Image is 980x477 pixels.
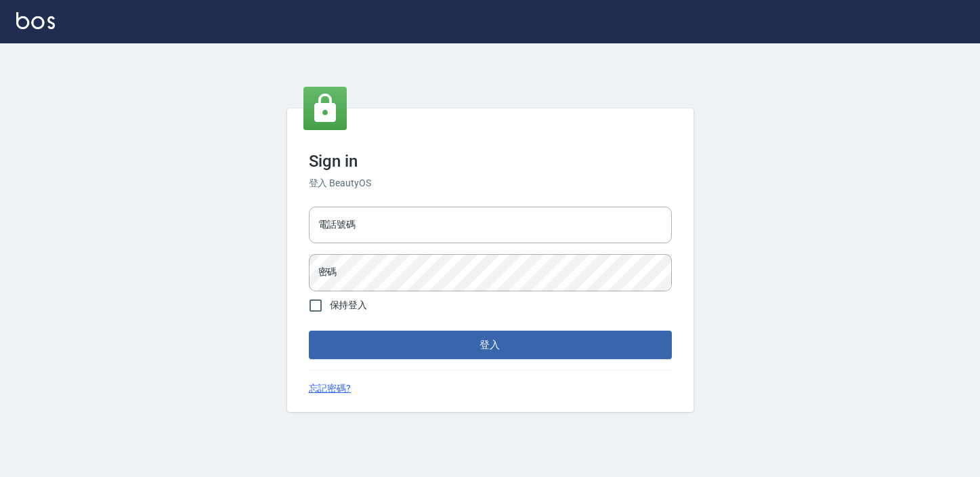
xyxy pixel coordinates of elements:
[330,298,368,312] span: 保持登入
[16,12,55,29] img: Logo
[309,381,351,396] a: 忘記密碼?
[309,152,672,171] h3: Sign in
[309,176,672,190] h6: 登入 BeautyOS
[309,331,672,359] button: 登入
